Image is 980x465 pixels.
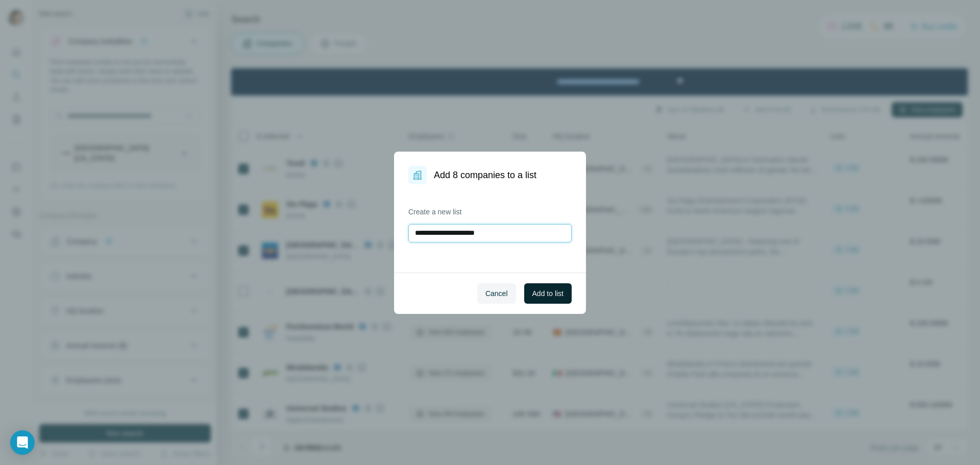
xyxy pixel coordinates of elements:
span: Add to list [532,288,563,299]
label: Create a new list [408,207,572,217]
h1: Add 8 companies to a list [434,168,536,182]
div: Watch our October Product update [297,2,437,25]
span: Cancel [485,288,508,299]
button: Cancel [477,283,516,304]
div: Open Intercom Messenger [10,430,35,455]
button: Add to list [524,283,572,304]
